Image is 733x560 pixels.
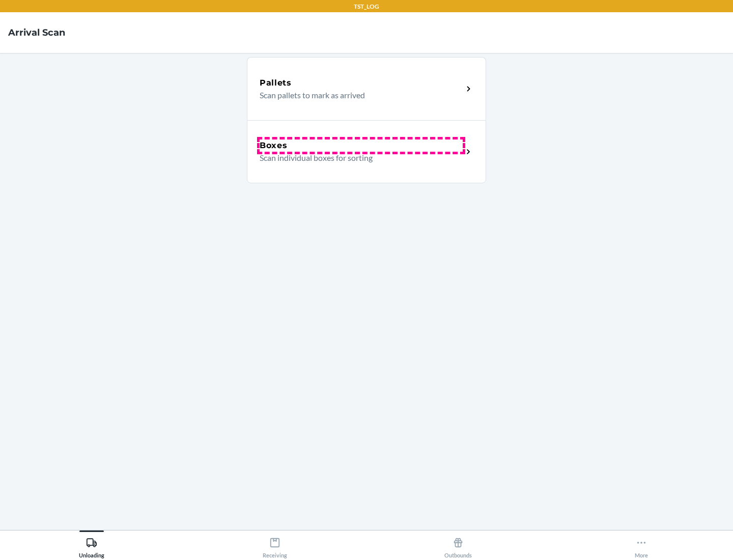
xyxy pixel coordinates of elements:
[8,26,65,39] h4: Arrival Scan
[366,530,550,558] button: Outbounds
[79,533,104,558] div: Unloading
[635,533,648,558] div: More
[263,533,287,558] div: Receiving
[444,533,472,558] div: Outbounds
[260,152,455,164] p: Scan individual boxes for sorting
[550,530,733,558] button: More
[247,57,486,120] a: PalletsScan pallets to mark as arrived
[260,139,288,152] h5: Boxes
[247,120,486,183] a: BoxesScan individual boxes for sorting
[354,2,379,11] p: TST_LOG
[183,530,366,558] button: Receiving
[260,89,455,101] p: Scan pallets to mark as arrived
[260,77,292,89] h5: Pallets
